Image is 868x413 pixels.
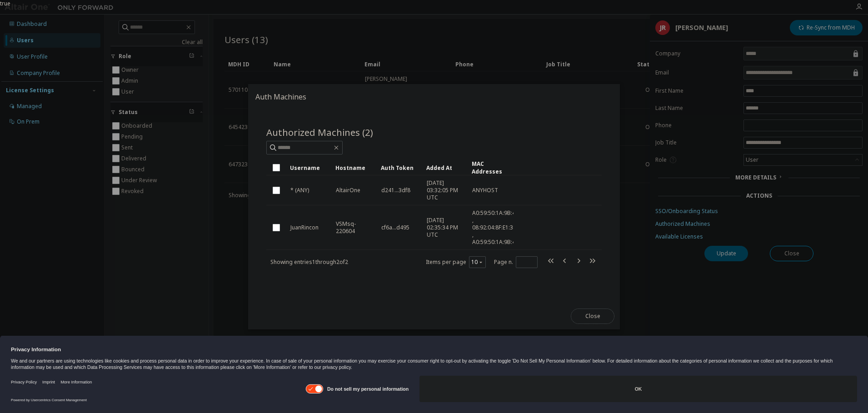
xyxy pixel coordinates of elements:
[571,309,614,324] button: Close
[381,160,419,175] div: Auth Token
[426,256,486,268] span: Items per page
[472,187,498,194] span: ANYHOST
[336,187,360,194] span: AltairOne
[335,160,374,175] div: Hostname
[336,220,373,235] span: VSMsq-220604
[381,187,410,194] span: d241...3df8
[494,256,538,268] span: Page n.
[270,258,348,265] span: Showing entries 1 through 2 of 2
[472,209,519,246] span: A0:59:50:1A:9B:45 , 08:92:04:8F:E1:38 , A0:59:50:1A:9B:49
[290,187,309,194] span: * (ANY)
[266,126,373,139] span: Authorized Machines (2)
[426,160,464,175] div: Added At
[427,179,464,201] span: [DATE] 03:32:05 PM UTC
[248,84,620,109] h2: Auth Machines
[427,217,464,239] span: [DATE] 02:35:34 PM UTC
[471,258,484,265] button: 10
[290,160,328,175] div: Username
[472,160,510,175] div: MAC Addresses
[381,224,409,231] span: cf6a...d495
[290,224,319,231] span: JuanRincon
